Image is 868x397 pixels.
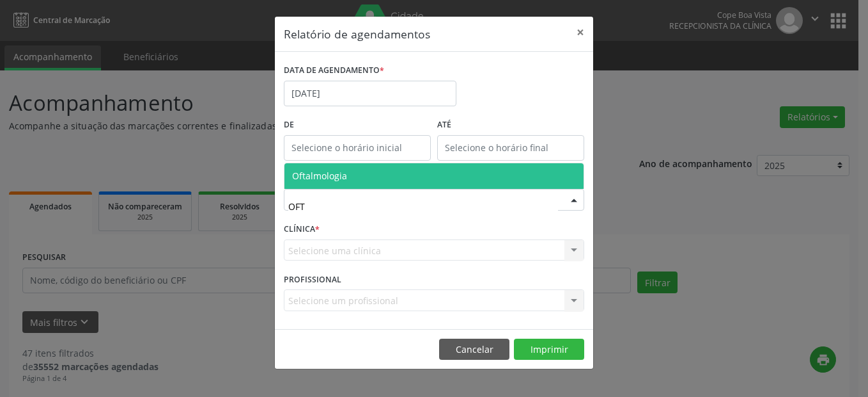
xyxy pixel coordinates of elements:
span: Oftalmologia [292,170,347,182]
button: Imprimir [514,339,584,361]
h5: Relatório de agendamentos [284,26,430,42]
label: ATÉ [437,115,584,135]
button: Close [568,17,593,48]
input: Selecione uma data ou intervalo [284,81,456,106]
label: De [284,115,431,135]
label: CLÍNICA [284,220,320,239]
input: Selecione o horário inicial [284,135,431,161]
input: Seleciona uma especialidade [288,193,558,219]
input: Selecione o horário final [437,135,584,161]
label: PROFISSIONAL [284,270,341,289]
label: DATA DE AGENDAMENTO [284,61,384,81]
button: Cancelar [439,339,509,361]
